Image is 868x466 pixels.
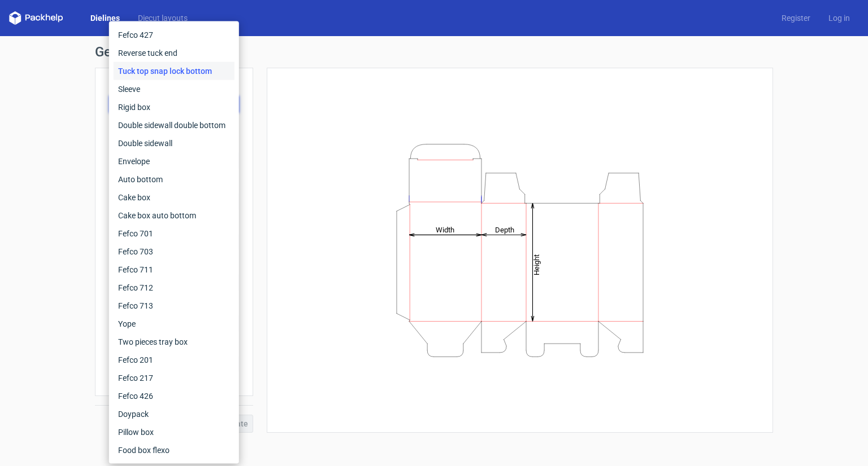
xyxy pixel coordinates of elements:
div: Cake box [114,188,235,206]
div: Double sidewall [114,134,235,152]
div: Cake box auto bottom [114,206,235,225]
div: Fefco 713 [114,297,235,315]
div: Double sidewall double bottom [114,116,235,134]
div: Tuck top snap lock bottom [114,62,235,80]
div: Fefco 703 [114,243,235,261]
a: Register [772,12,819,24]
tspan: Depth [495,225,514,234]
div: Fefco 426 [114,387,235,405]
div: Pillow box [114,423,235,441]
div: Reverse tuck end [114,44,235,62]
div: Sleeve [114,80,235,98]
div: Fefco 712 [114,279,235,297]
div: Doypack [114,405,235,423]
div: Yope [114,315,235,333]
div: Two pieces tray box [114,333,235,351]
div: Rigid box [114,98,235,116]
a: Log in [819,12,859,24]
div: Food box flexo [114,441,235,459]
div: Fefco 427 [114,26,235,44]
div: Fefco 701 [114,225,235,243]
div: Envelope [114,152,235,170]
a: Diecut layouts [129,12,197,24]
h1: Generate new dieline [95,45,773,59]
div: Fefco 201 [114,351,235,369]
div: Fefco 217 [114,369,235,387]
div: Auto bottom [114,170,235,188]
tspan: Width [436,225,454,234]
div: Fefco 711 [114,261,235,279]
tspan: Height [532,254,541,275]
a: Dielines [81,12,129,24]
